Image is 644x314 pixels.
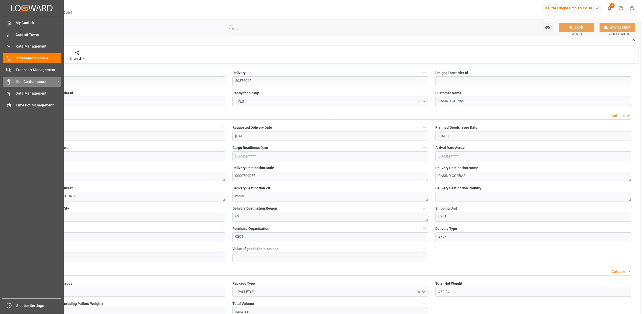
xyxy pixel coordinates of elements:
span: Requested Delivery Date [232,125,272,130]
span: Total Gross Weight (Including Pallets' Weight) [29,301,103,306]
textarea: ZFLF [435,232,631,242]
a: Rate Management [3,41,61,51]
button: Help Center [615,3,627,14]
button: Actual Goods Issue Date [219,144,225,151]
button: Delivery Type [625,225,631,232]
span: Delivery Destination Name [435,165,478,171]
input: DD-MM-YYYY [232,151,428,161]
span: Order Management [16,56,61,61]
div: Collapse [612,269,625,274]
span: Non Conformance [16,79,56,84]
button: Route [219,245,225,252]
span: Planned Goods Issue Date [435,125,478,130]
button: show 6 new notifications [604,3,615,14]
button: Total Number Of Packages [219,280,225,286]
textarea: acd1fb64c83c [29,76,225,86]
span: Control Tower [16,32,61,37]
span: Delivery Type [435,226,457,231]
textarea: CASINO CORBAS [435,97,631,106]
button: Delivery Destination Name [625,165,631,171]
input: DD-MM-YYYY [29,131,225,141]
button: Shipping Unit [625,205,631,212]
button: Delivery Destination Region [422,205,428,212]
span: Delivery Destination ZIP [232,186,271,191]
textarea: 0201 [232,232,428,242]
a: My Cockpit [3,18,61,28]
span: Rate Management [16,44,61,49]
button: Total Volume [422,300,428,307]
textarea: 69960 [232,192,428,201]
span: Arrival Date Actual [435,145,465,150]
span: PALLET(S) [235,289,257,295]
textarea: FR_02G [29,253,225,262]
input: DD-MM-YYYY [232,131,428,141]
button: open menu [542,23,553,32]
div: Share Link [70,56,84,61]
span: Ctrl/CMD + Shift + S [607,32,629,36]
input: DD-MM-YYYY [435,131,631,141]
button: Transport ID Logward [219,69,225,76]
span: My Cockpit [16,20,61,26]
input: Search Fields [23,23,236,32]
span: Delivery [232,70,246,76]
span: Purchase Organisation [232,226,269,231]
textarea: 69 [232,212,428,222]
span: Data Management [16,91,61,96]
span: Package Type [232,281,255,286]
a: Transport Management [3,65,61,75]
button: Melitta Europa GmbH & Co. KG [542,3,604,13]
button: Purchase Organisation [422,225,428,232]
button: Dispatch Location [219,225,225,232]
button: Delivery Destination Street [219,185,225,191]
span: Delivery Destination Country [435,186,481,191]
button: Value of goods for Insurance [422,245,428,252]
span: Transport Management [16,67,61,73]
button: Planned Goods Issue Date [625,124,631,131]
textarea: 0000709987 [29,172,225,181]
span: Value of goods for Insurance [232,246,278,252]
span: Customer Name [435,91,461,96]
span: Sidebar Settings [16,303,62,308]
button: Arrival Date Actual [625,144,631,151]
a: Timeslot Management [3,100,61,110]
button: Customer Code [219,165,225,171]
button: Order Created Date [219,124,225,131]
span: Ctrl/CMD + S [570,32,584,36]
textarea: CASINO CORBAS [435,172,631,181]
button: Freight Forwarder Id [625,69,631,76]
div: Collapse [612,113,625,119]
span: Total Volume [232,301,254,306]
span: Total Net Weight [435,281,462,286]
button: Customer Name [625,89,631,96]
textarea: CORBAS [29,212,225,222]
span: Shipping Unit [435,206,457,211]
button: Delivery Destination ZIP [422,185,428,191]
span: Delivery Destination Code [232,165,274,171]
button: Delivery Destination Code [422,165,428,171]
textarea: BOULEVARD DES NATIONS [29,192,225,201]
button: Ready for pickup [422,89,428,96]
button: SAVE & NEW [600,23,635,32]
button: open menu [232,97,428,106]
button: Delivery Destination City [219,205,225,212]
button: Delivery Destination Country [625,185,631,191]
button: Delivery [422,69,428,76]
button: Package Type [422,280,428,286]
a: Order Management [3,53,61,63]
span: Timeslot Management [16,103,61,108]
input: DD-MM-YYYY [435,151,631,161]
button: Requested Delivery Date [422,124,428,131]
button: Actual Freight Forwarder Id [219,89,225,96]
span: 6 [610,3,615,8]
span: Delivery Destination Region [232,206,277,211]
span: Ready for pickup [232,91,259,96]
div: Melitta Europa GmbH & Co. KG [542,5,602,12]
button: open menu [232,287,428,297]
textarea: 0201 [435,212,631,222]
span: Freight Forwarder Id [435,70,468,76]
textarea: FR [435,192,631,201]
a: Control Tower [3,30,61,39]
a: Data Management [3,88,61,98]
input: DD-MM-YYYY [29,151,225,161]
button: Cargo Readiness Date [422,144,428,151]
